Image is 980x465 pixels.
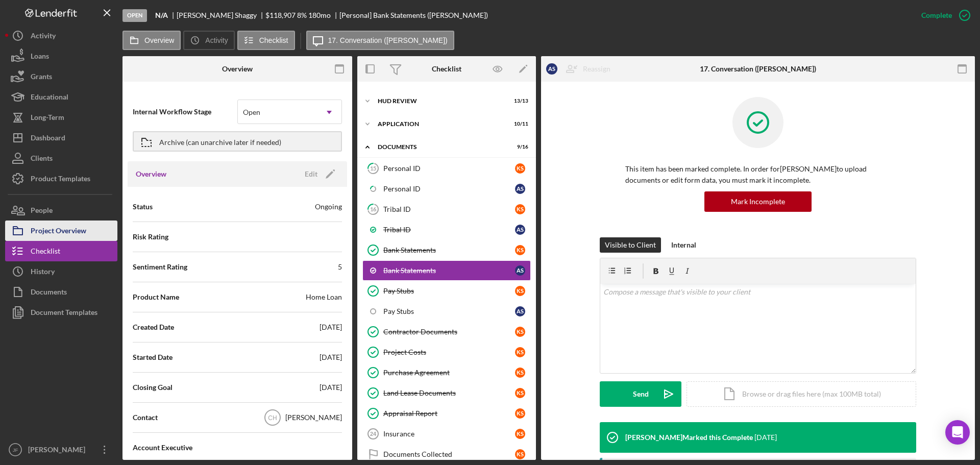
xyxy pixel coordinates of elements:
[5,261,117,282] button: History
[31,46,49,69] div: Loans
[362,240,531,260] a: Bank StatementsKS
[515,204,525,214] div: K S
[515,388,525,398] div: K S
[133,382,173,393] span: Closing Goal
[515,163,525,174] div: K S
[383,307,515,315] div: Pay Stubs
[338,262,342,272] div: 5
[31,168,90,191] div: Product Templates
[5,26,117,46] button: Activity
[383,266,515,275] div: Bank Statements
[31,221,86,243] div: Project Overview
[133,292,179,302] span: Product Name
[515,327,525,337] div: K S
[510,98,528,104] div: 13 / 13
[5,87,117,107] button: Educational
[383,226,515,234] div: Tribal ID
[285,412,342,423] div: [PERSON_NAME]
[339,11,488,19] div: [Personal] Bank Statements ([PERSON_NAME])
[362,403,531,424] a: Appraisal ReportKS
[5,241,117,261] a: Checklist
[177,11,265,19] div: [PERSON_NAME] Shaggy
[515,368,525,378] div: K S
[383,185,515,193] div: Personal ID
[383,287,515,295] div: Pay Stubs
[299,166,339,182] button: Edit
[13,447,18,453] text: JF
[541,59,621,79] button: ASReassign
[515,245,525,255] div: K S
[515,265,525,276] div: A S
[362,260,531,281] a: Bank StatementsAS
[5,168,117,189] button: Product Templates
[26,439,92,462] div: [PERSON_NAME]
[383,246,515,254] div: Bank Statements
[945,420,970,445] div: Open Intercom Messenger
[5,107,117,128] a: Long-Term
[5,46,117,66] a: Loans
[378,121,503,127] div: Application
[378,98,503,104] div: HUD Review
[122,9,147,22] div: Open
[31,26,56,48] div: Activity
[5,148,117,168] button: Clients
[31,66,52,89] div: Grants
[5,221,117,241] button: Project Overview
[31,282,67,305] div: Documents
[704,191,812,212] button: Mark Incomplete
[31,302,97,325] div: Document Templates
[510,144,528,150] div: 9 / 16
[515,286,525,296] div: K S
[666,237,701,253] button: Internal
[921,5,952,26] div: Complete
[362,342,531,362] a: Project CostsKS
[237,31,295,50] button: Checklist
[383,164,515,173] div: Personal ID
[159,132,281,151] div: Archive (can unarchive later if needed)
[133,412,158,423] span: Contact
[306,292,342,302] div: Home Loan
[383,369,515,377] div: Purchase Agreement
[133,202,153,212] span: Status
[754,433,777,442] time: 2025-08-05 15:07
[31,200,53,223] div: People
[515,429,525,439] div: K S
[383,205,515,213] div: Tribal ID
[205,36,228,44] label: Activity
[133,232,168,242] span: Risk Rating
[133,443,192,453] span: Account Executive
[320,322,342,332] div: [DATE]
[308,11,331,19] div: 180 mo
[515,408,525,419] div: K S
[432,65,461,73] div: Checklist
[370,165,376,172] tspan: 15
[362,383,531,403] a: Land Lease DocumentsKS
[5,66,117,87] button: Grants
[265,11,296,19] span: $118,907
[5,282,117,302] button: Documents
[31,241,60,264] div: Checklist
[144,36,174,44] label: Overview
[700,65,816,73] div: 17. Conversation ([PERSON_NAME])
[362,424,531,444] a: 24InsuranceKS
[328,36,448,44] label: 17. Conversation ([PERSON_NAME])
[671,237,696,253] div: Internal
[31,148,53,171] div: Clients
[5,128,117,148] button: Dashboard
[305,166,317,182] div: Edit
[583,59,610,79] div: Reassign
[515,449,525,459] div: K S
[383,328,515,336] div: Contractor Documents
[378,144,503,150] div: Documents
[133,352,173,362] span: Started Date
[383,348,515,356] div: Project Costs
[362,322,531,342] a: Contractor DocumentsKS
[362,281,531,301] a: Pay StubsKS
[370,206,377,212] tspan: 16
[5,302,117,323] button: Document Templates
